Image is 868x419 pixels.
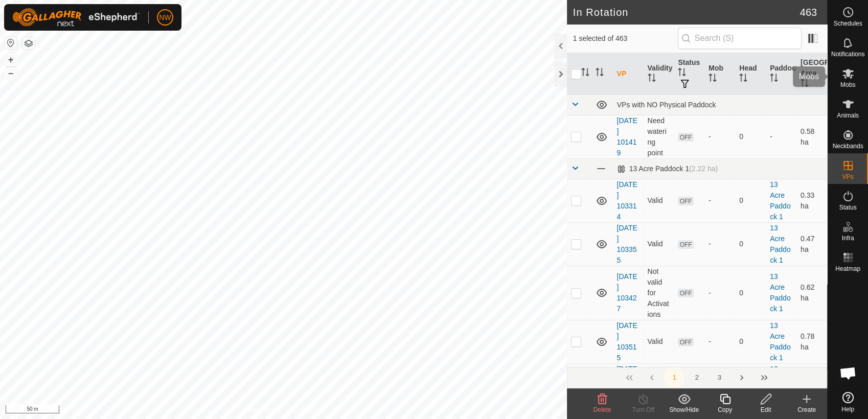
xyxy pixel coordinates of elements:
p-sorticon: Activate to sort [581,69,589,78]
p-sorticon: Activate to sort [801,80,809,88]
a: [DATE] 103515 [617,321,637,362]
div: Copy [704,405,745,414]
div: Edit [745,405,786,414]
div: - [709,239,731,249]
a: [DATE] 170542 [617,365,637,405]
a: 13 Acre Paddock 1 [770,321,790,362]
th: Head [735,53,766,95]
a: [DATE] 101419 [617,117,637,157]
td: 0.33 ha [796,179,827,222]
a: 13 Acre Paddock 1 [770,224,790,264]
span: Heatmap [835,266,860,272]
th: Status [674,53,704,95]
td: 0 [735,363,766,407]
span: Infra [841,235,854,241]
th: Mob [704,53,735,95]
span: OFF [678,289,693,297]
th: Paddock [766,53,796,95]
a: 13 Acre Paddock 1 [770,272,790,313]
span: OFF [678,197,693,205]
td: 0.47 ha [796,222,827,266]
a: 13 Acre Paddock 1 [770,180,790,221]
span: Status [839,204,856,211]
span: Animals [837,112,859,119]
div: - [709,131,731,142]
span: Schedules [833,20,862,27]
span: Neckbands [832,143,863,149]
span: 1 selected of 463 [573,33,678,44]
button: + [5,54,17,66]
span: NW [159,12,171,23]
td: Valid [644,320,674,363]
a: Help [828,388,868,416]
button: 2 [687,367,707,388]
button: Last Page [754,367,774,388]
td: 0.62 ha [796,266,827,320]
td: Not valid for Activations [644,266,674,320]
a: 13 Acre Paddock 1 [770,365,790,405]
span: (2.22 ha) [689,165,718,173]
p-sorticon: Activate to sort [648,75,656,83]
a: [DATE] 103427 [617,272,637,313]
th: Validity [644,53,674,95]
span: Help [841,406,854,412]
button: – [5,67,17,79]
h2: In Rotation [573,6,800,18]
td: 0 [735,179,766,222]
a: [DATE] 103314 [617,180,637,221]
td: 0 [735,222,766,266]
td: - [766,115,796,158]
button: Next Page [732,367,752,388]
p-sorticon: Activate to sort [739,75,747,83]
td: 1 ha [796,363,827,407]
div: 13 Acre Paddock 1 [617,165,718,173]
button: Reset Map [5,37,17,49]
div: Open chat [833,358,863,388]
div: - [709,336,731,347]
span: Mobs [840,82,855,88]
td: 0.58 ha [796,115,827,158]
p-sorticon: Activate to sort [678,69,686,78]
p-sorticon: Activate to sort [770,75,778,83]
th: VP [613,53,644,95]
a: Privacy Policy [243,406,281,415]
td: 0 [735,320,766,363]
span: Delete [593,406,611,413]
span: Notifications [831,51,864,57]
td: 0.78 ha [796,320,827,363]
button: 3 [709,367,729,388]
div: Turn Off [623,405,664,414]
p-sorticon: Activate to sort [596,69,604,78]
div: - [709,288,731,298]
span: 463 [800,5,817,20]
td: Valid [644,179,674,222]
td: Need watering point [644,115,674,158]
div: Show/Hide [664,405,704,414]
td: Valid [644,363,674,407]
div: VPs with NO Physical Paddock [617,101,823,109]
td: 0 [735,266,766,320]
div: - [709,195,731,206]
input: Search (S) [678,28,802,49]
a: Contact Us [293,406,324,415]
td: Valid [644,222,674,266]
img: Gallagher Logo [12,8,140,27]
p-sorticon: Activate to sort [709,75,717,83]
a: [DATE] 103355 [617,224,637,264]
th: [GEOGRAPHIC_DATA] Area [796,53,827,95]
button: Map Layers [22,37,35,50]
div: Create [786,405,827,414]
span: VPs [842,174,853,180]
span: OFF [678,338,693,346]
span: OFF [678,133,693,142]
td: 0 [735,115,766,158]
span: OFF [678,240,693,249]
button: 1 [664,367,684,388]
